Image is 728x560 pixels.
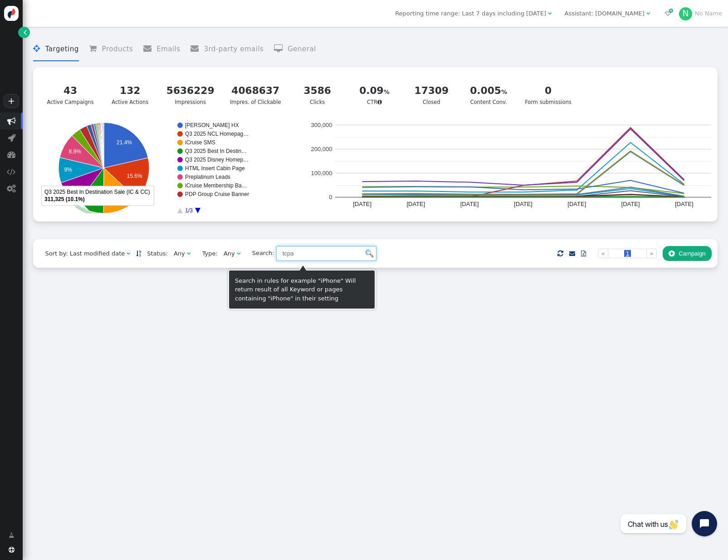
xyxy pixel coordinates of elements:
[89,37,133,61] li: Products
[185,157,249,163] text: Q3 2025 Disney Homep…
[377,99,382,105] span: 
[33,44,45,53] span: 
[274,44,288,53] span: 
[224,249,235,258] div: Any
[185,122,239,128] text: [PERSON_NAME] HX
[669,250,674,257] span: 
[679,7,693,21] div: N
[187,251,191,256] span: 
[525,84,572,98] div: 0
[24,28,27,37] span: 
[520,79,577,112] a: 0Form submissions
[411,84,453,98] div: 17309
[143,44,156,53] span: 
[47,84,94,106] div: Active Campaigns
[141,249,168,258] span: Status:
[136,250,141,257] a: 
[166,84,215,106] div: Impressions
[366,250,373,257] img: icon_search.png
[565,9,645,18] div: Assistant: [DOMAIN_NAME]
[230,84,281,98] div: 4068637
[276,246,376,261] input: Find in name/description/rules
[230,84,281,106] div: Impres. of Clickable
[174,249,185,258] div: Any
[225,79,286,112] a: 4068637Impres. of Clickable
[646,249,657,259] a: »
[185,165,245,172] text: HTML Insert Cabin Page
[45,249,125,258] div: Sort by: Last modified date
[109,84,151,98] div: 132
[185,131,249,137] text: Q3 2025 NCL Homepag…
[311,170,332,177] text: 100,000
[4,6,19,21] img: logo-icon.svg
[89,44,102,53] span: 
[64,167,73,173] text: 9%
[191,37,264,61] li: 3rd-party emails
[161,79,220,112] a: 5636229Impressions
[311,146,332,152] text: 200,000
[127,251,130,256] span: 
[568,201,586,207] text: [DATE]
[646,10,650,16] span: 
[311,122,332,128] text: 300,000
[109,84,151,106] div: Active Actions
[395,10,546,17] span: Reporting time range: Last 7 days including [DATE]
[353,201,371,207] text: [DATE]
[44,196,85,202] text: 311,325 (10.1%)
[9,547,15,553] span: 
[411,84,453,106] div: Closed
[4,94,19,108] a: +
[143,37,181,61] li: Emails
[69,148,82,155] text: 8.9%
[297,84,338,98] div: 3586
[663,246,712,261] button: Campaign
[274,37,316,61] li: General
[291,79,343,112] a: 3586Clicks
[664,10,671,16] span: 
[308,123,711,213] svg: A chart.
[621,201,640,207] text: [DATE]
[3,528,20,543] a: 
[196,249,218,258] span: Type:
[297,84,338,106] div: Clicks
[468,84,509,106] div: Content Conv.
[624,250,630,257] span: 1
[235,276,369,303] div: Search in rules for example "iPhone" Will return result of all Keyword or pages containing "iPhon...
[598,249,608,259] a: «
[8,133,15,142] span: 
[569,250,575,257] a: 
[44,189,150,195] text: Q3 2025 Best In Destination Sale (IC & CC)
[569,251,575,256] span: 
[7,150,16,159] span: 
[246,250,274,256] span: Search:
[39,123,308,213] svg: A chart.
[354,84,396,98] div: 0.09
[406,79,457,112] a: 17309Closed
[185,148,247,154] text: Q3 2025 Best In Destin…
[185,139,215,146] text: iCruise SMS
[104,79,156,112] a: 132Active Actions
[525,84,572,106] div: Form submissions
[348,79,400,112] a: 0.09CTR
[7,117,16,125] span: 
[117,139,132,146] text: 21.4%
[18,27,29,38] a: 
[329,194,332,201] text: 0
[463,79,514,112] a: 0.005Content Conv.
[237,251,240,256] span: 
[42,79,99,112] a: 43Active Campaigns
[33,37,78,61] li: Targeting
[166,84,215,98] div: 5636229
[679,10,722,17] a: NNo Name
[557,248,563,259] span: 
[581,251,586,256] span: 
[460,201,479,207] text: [DATE]
[575,246,592,261] a: 
[191,44,204,53] span: 
[71,185,84,191] text: 9.4%
[9,531,14,540] span: 
[185,174,230,180] text: Preplatinum Leads
[185,191,249,197] text: PDP Group Cruise Banner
